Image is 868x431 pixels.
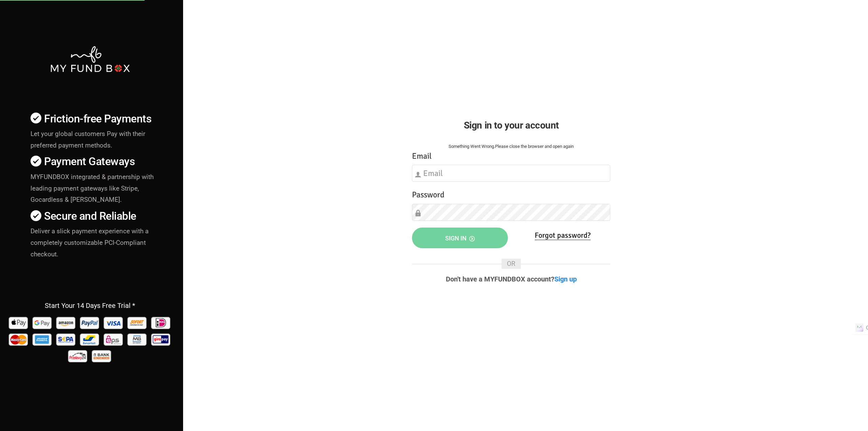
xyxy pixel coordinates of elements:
[535,231,591,240] a: Forgot password?
[31,227,149,258] span: Deliver a slick payment experience with a completely customizable PCI-Compliant checkout.
[55,314,77,331] img: Amazon
[103,314,125,331] img: Visa
[412,143,610,150] div: Something Went Wrong.Please close the browser and open again
[412,165,610,182] input: Email
[412,118,610,133] h2: Sign in to your account
[31,153,156,170] h4: Payment Gateways
[554,275,577,283] a: Sign up
[8,314,30,331] img: Apple Pay
[32,331,54,348] img: american_express Pay
[32,314,54,331] img: Google Pay
[150,331,172,348] img: giropay
[412,150,432,162] label: Email
[126,314,149,331] img: Sofort Pay
[445,235,475,242] span: Sign in
[50,45,131,73] img: mfbwhite.png
[412,228,508,248] button: Sign in
[126,331,149,348] img: mb Pay
[150,314,172,331] img: Ideal Pay
[8,331,30,348] img: Mastercard Pay
[501,259,521,269] span: OR
[79,314,101,331] img: Paypal
[55,331,77,348] img: sepa Pay
[31,130,145,149] span: Let your global customers Pay with their preferred payment methods.
[79,331,101,348] img: Bancontact Pay
[412,276,610,282] p: Don't have a MYFUNDBOX account?
[91,348,113,364] img: banktransfer
[31,173,154,204] span: MYFUNDBOX integrated & partnership with leading payment gateways like Stripe, Gocardless & [PERSO...
[103,331,125,348] img: EPS Pay
[31,208,156,224] h4: Secure and Reliable
[31,111,156,127] h4: Friction-free Payments
[67,348,89,364] img: p24 Pay
[412,189,445,201] label: Password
